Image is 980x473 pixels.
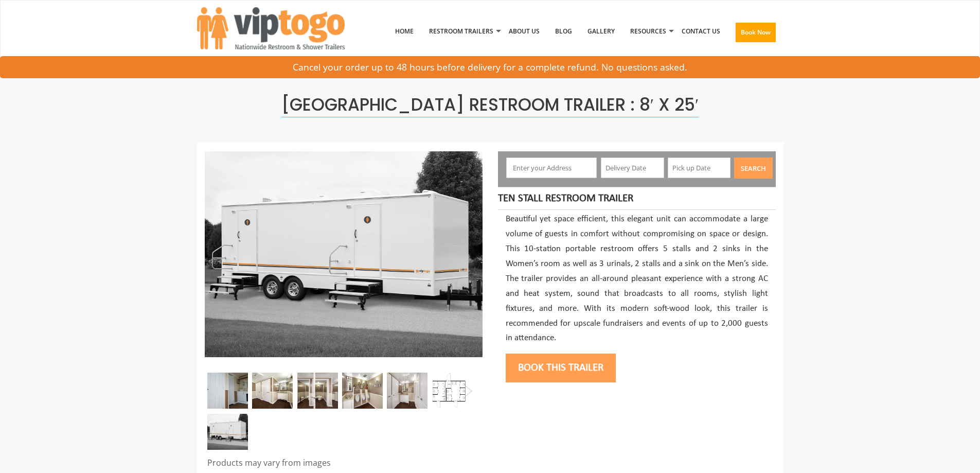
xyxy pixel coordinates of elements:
h4: Ten Stall Restroom Trailer [498,192,768,205]
img: Inside look of two station restroom trailer where stalls are placed [297,373,338,409]
p: Beautiful yet space efficient, this elegant unit can accommodate a large volume of guests in comf... [506,212,768,346]
img: Floor Plan of 10 station restroom with sink and toilet [432,373,473,409]
img: Inside of a restroom trailer with three urinals, a sink and a mirror [342,373,383,409]
a: Home [387,5,421,58]
a: Book Now [728,5,783,64]
button: Book Now [736,23,776,42]
a: Resources [622,5,674,58]
span: [GEOGRAPHIC_DATA] Restroom Trailer : 8′ x 25′ [281,93,699,117]
button: Search [734,157,773,179]
img: Inside view of a five station restroom trailer with two sinks and a wooden floor [387,373,427,409]
a: Gallery [580,5,622,58]
button: Book this trailer [506,354,616,382]
a: Blog [547,5,580,58]
img: Restroom interior with two closed doors and a sink with mirror [252,373,293,409]
input: Pick up Date [668,157,731,178]
a: About Us [501,5,547,58]
a: Restroom Trailers [421,5,501,58]
input: Enter your Address [506,157,597,178]
img: VIPTOGO [197,7,345,49]
a: Contact Us [674,5,728,58]
input: Delivery Date [601,157,664,178]
img: A front view of trailer booth with ten restrooms, and two doors with male and female sign on them [207,414,248,450]
img: Inside view of a small portion of a restroom trailer station with doors, mirror and a sink [207,373,248,409]
img: A front view of trailer booth with ten restrooms, and two doors with male and female sign on them [205,151,483,357]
